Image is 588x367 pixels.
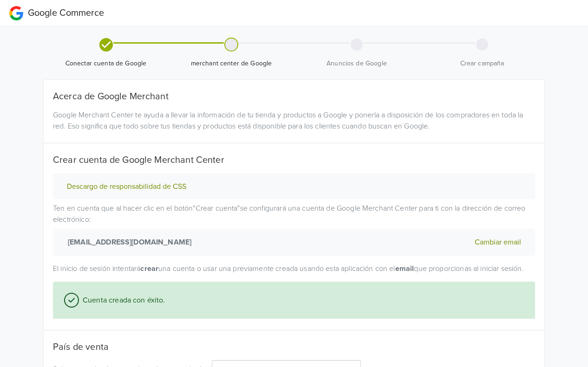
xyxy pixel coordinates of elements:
span: Google Commerce [28,7,104,19]
span: Conectar cuenta de Google [47,59,165,68]
strong: email [395,264,414,273]
span: Cuenta creada con éxito. [79,295,165,306]
h5: Acerca de Google Merchant [53,91,535,102]
span: merchant center de Google [172,59,290,68]
span: Anuncios de Google [298,59,416,68]
div: Google Merchant Center te ayuda a llevar la información de tu tienda y productos a Google y poner... [46,109,542,132]
h5: País de venta [53,341,535,353]
h5: Crear cuenta de Google Merchant Center [53,155,535,166]
span: Crear campaña [423,59,541,68]
p: Ten en cuenta que al hacer clic en el botón " Crear cuenta " se configurará una cuenta de Google ... [53,203,535,256]
strong: crear [140,264,158,273]
button: Cambiar email [472,236,524,248]
p: El inicio de sesión intentará una cuenta o usar una previamente creada usando esta aplicación con... [53,263,535,274]
strong: [EMAIL_ADDRESS][DOMAIN_NAME] [64,237,191,248]
button: Descargo de responsabilidad de CSS [64,182,189,192]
